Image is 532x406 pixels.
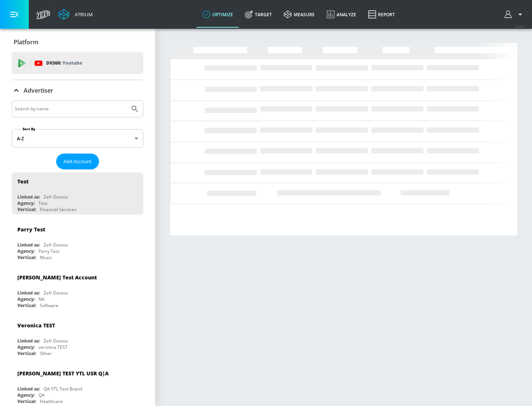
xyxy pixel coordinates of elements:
[321,1,362,28] a: Analyze
[17,344,35,350] div: Agency:
[12,316,143,358] div: Veronica TESTLinked as:Zefr DemosAgency:veronica TESTVertical:Other
[12,52,143,74] div: DV360: Youtube
[12,172,143,214] div: TestLinked as:Zefr DemosAgency:TestVertical:Financial Services
[12,268,143,310] div: [PERSON_NAME] Test AccountLinked as:Zefr DemosAgency:NAVertical:Software
[17,248,35,254] div: Agency:
[12,220,143,262] div: Parry TestLinked as:Zefr DemosAgency:Parry TestVertical:Music
[17,242,40,248] div: Linked as:
[17,398,36,405] div: Vertical:
[56,154,99,169] button: Add Account
[12,129,143,148] div: A-Z
[21,127,37,131] label: Sort By
[44,386,82,392] div: QA YTL Test Brand
[38,248,59,254] div: Parry Test
[514,24,525,28] span: v 4.25.4
[15,104,127,114] input: Search by name
[17,350,36,357] div: Vertical:
[17,302,36,309] div: Vertical:
[46,59,82,67] p: DV360:
[17,200,35,206] div: Agency:
[17,226,45,233] div: Parry Test
[40,350,52,357] div: Other
[362,1,401,28] a: Report
[58,9,93,20] a: Atrium
[17,178,28,185] div: Test
[40,206,76,213] div: Financial Services
[17,290,40,296] div: Linked as:
[62,59,82,67] p: Youtube
[239,1,278,28] a: Target
[40,254,52,261] div: Music
[72,11,93,18] div: Atrium
[17,274,97,281] div: [PERSON_NAME] Test Account
[40,302,58,309] div: Software
[17,338,40,344] div: Linked as:
[17,322,55,329] div: Veronica TEST
[24,86,53,94] p: Advertiser
[17,392,35,398] div: Agency:
[17,194,40,200] div: Linked as:
[44,242,68,248] div: Zefr Demos
[38,296,45,302] div: NA
[197,1,239,28] a: optimize
[17,254,36,261] div: Vertical:
[12,80,143,101] div: Advertiser
[38,392,45,398] div: QA
[17,386,40,392] div: Linked as:
[44,290,68,296] div: Zefr Demos
[64,157,92,166] span: Add Account
[44,194,68,200] div: Zefr Demos
[278,1,321,28] a: measure
[17,206,36,213] div: Vertical:
[17,296,35,302] div: Agency:
[38,200,47,206] div: Test
[17,370,109,377] div: [PERSON_NAME] TEST YTL USR Q|A
[14,38,38,46] p: Platform
[12,32,143,52] div: Platform
[40,398,63,405] div: Healthcare
[44,338,68,344] div: Zefr Demos
[38,344,68,350] div: veronica TEST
